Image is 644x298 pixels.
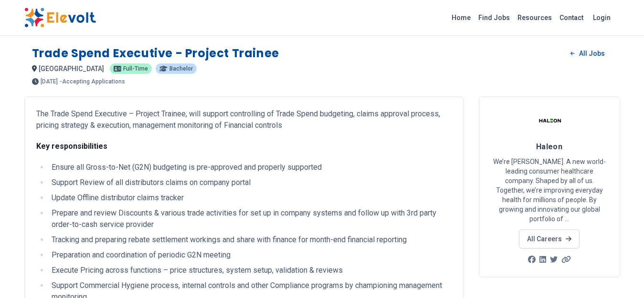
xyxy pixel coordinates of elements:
a: Resources [514,10,556,25]
p: We’re [PERSON_NAME]. A new world-leading consumer healthcare company. Shaped by all of us. Togeth... [491,157,608,224]
li: Prepare and review Discounts & various trade activities for set up in company systems and follow ... [49,207,452,230]
img: Elevolt [24,8,96,28]
li: Update Offline distributor claims tracker [49,192,452,204]
p: - Accepting Applications [60,79,125,84]
p: The Trade Spend Executive – Project Trainee, will support controlling of Trade Spend budgeting, c... [36,108,452,131]
a: All Jobs [563,46,612,61]
a: Find Jobs [475,10,514,25]
span: Bachelor [169,66,193,72]
a: Contact [556,10,587,25]
a: Login [587,8,616,27]
strong: Key responsibilities [36,142,107,151]
span: [DATE] [41,79,58,84]
span: Full-time [123,66,148,72]
span: Haleon [536,142,563,151]
li: Ensure all Gross-to-Net (G2N) budgeting is pre-approved and properly supported [49,162,452,173]
li: Tracking and preparing rebate settlement workings and share with finance for month-end financial ... [49,234,452,246]
a: All Careers [519,229,580,248]
li: Support Review of all distributors claims on company portal [49,177,452,188]
li: Execute Pricing across functions – price structures, system setup, validation & reviews [49,265,452,276]
img: Haleon [538,108,561,132]
h1: Trade Spend Executive - Project Trainee [32,46,279,61]
a: Home [448,10,475,25]
li: Preparation and coordination of periodic G2N meeting [49,249,452,261]
span: [GEOGRAPHIC_DATA] [39,65,104,72]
